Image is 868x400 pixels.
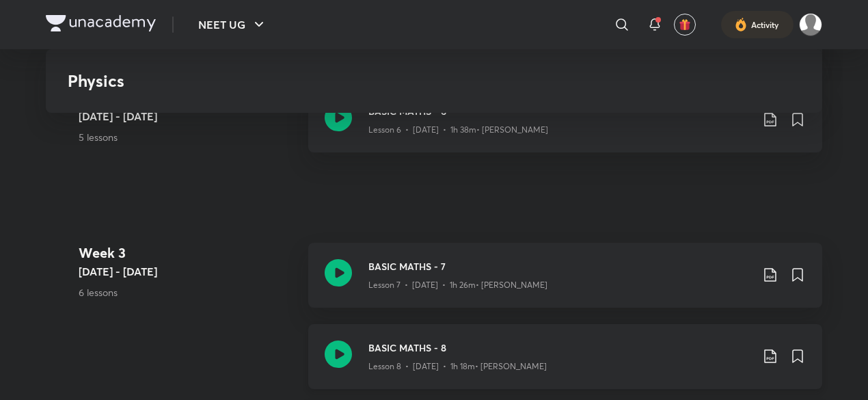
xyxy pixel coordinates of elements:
img: Company Logo [46,15,156,31]
img: avatar [679,18,691,31]
p: 6 lessons [79,285,297,299]
button: NEET UG [190,11,275,38]
img: Aman raj [799,13,822,36]
p: Lesson 6 • [DATE] • 1h 38m • [PERSON_NAME] [368,124,548,136]
img: activity [735,16,747,33]
p: Lesson 7 • [DATE] • 1h 26m • [PERSON_NAME] [368,279,547,291]
a: BASIC MATHS - 7Lesson 7 • [DATE] • 1h 26m• [PERSON_NAME] [308,243,822,324]
h5: [DATE] - [DATE] [79,108,297,124]
h3: BASIC MATHS - 8 [368,341,751,355]
a: Company Logo [46,15,156,35]
button: avatar [674,14,696,36]
h3: Physics [68,71,603,91]
h4: Week 3 [79,243,297,263]
p: 5 lessons [79,130,297,144]
h3: BASIC MATHS - 7 [368,259,751,274]
h5: [DATE] - [DATE] [79,263,297,280]
a: BASIC MATHS - 6Lesson 6 • [DATE] • 1h 38m• [PERSON_NAME] [308,88,822,169]
p: Lesson 8 • [DATE] • 1h 18m • [PERSON_NAME] [368,360,547,373]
